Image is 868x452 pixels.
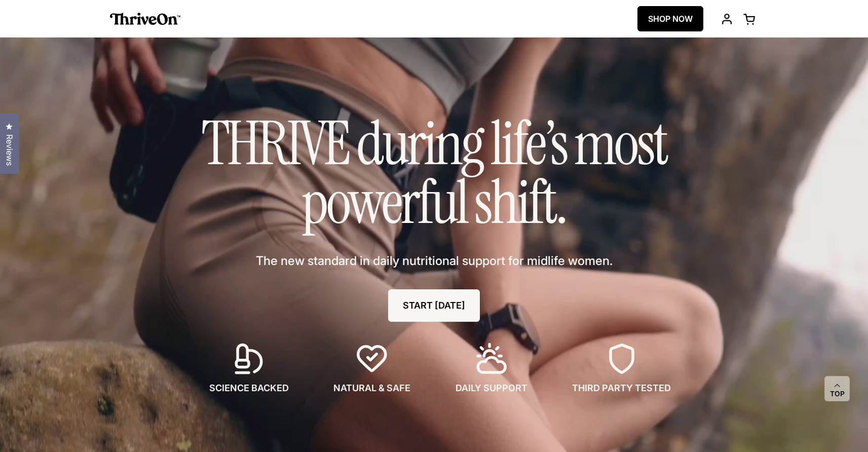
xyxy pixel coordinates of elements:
[830,390,845,399] span: Top
[333,382,410,395] span: NATURAL & SAFE
[456,382,527,395] span: DAILY SUPPORT
[181,114,688,232] h1: THRIVE during life’s most powerful shift.
[3,134,16,166] span: Reviews
[637,6,703,31] a: SHOP NOW
[817,404,858,442] iframe: Gorgias live chat messenger
[256,252,613,270] span: The new standard in daily nutritional support for midlife women.
[209,382,289,395] span: SCIENCE BACKED
[572,382,671,395] span: THIRD PARTY TESTED
[388,289,480,322] a: START [DATE]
